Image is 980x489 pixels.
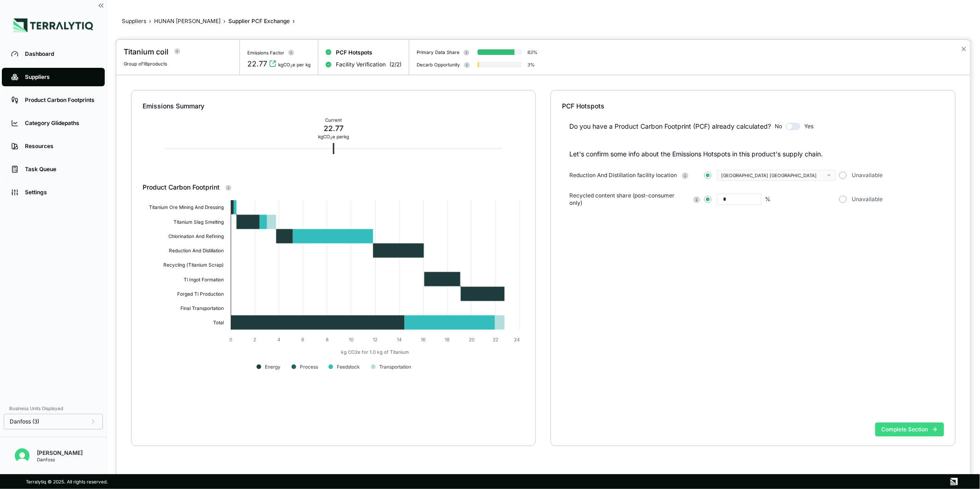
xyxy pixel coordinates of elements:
[421,337,425,342] text: 16
[469,337,474,342] text: 20
[269,60,276,67] svg: View audit trail
[318,123,349,134] div: 22.77
[149,204,224,210] text: Titanium Ore Mining And Dressing
[124,61,167,66] span: Group of 18 products
[213,320,224,325] text: Total
[417,62,460,67] div: Decarb Opportunity
[527,49,538,55] div: 83 %
[277,337,281,342] text: 4
[168,233,224,239] text: Chlorination And Refining
[445,337,449,342] text: 18
[300,364,318,370] text: Process
[143,101,525,111] div: Emissions Summary
[514,337,520,342] text: 24
[301,337,304,342] text: 6
[417,49,460,55] div: Primary Data Share
[569,149,944,159] p: Let's confirm some info about the Emissions Hotspots in this product's supply chain.
[173,219,224,225] text: Titanium Slag Smelting
[569,192,688,207] span: Recycled content share (post-consumer only)
[765,196,771,203] div: %
[229,337,232,342] text: 0
[341,350,409,356] text: kg CO2e for 1.0 kg of Titanium
[326,337,329,342] text: 8
[852,196,883,203] span: Unavailable
[875,423,944,436] button: Complete Section
[527,62,535,67] div: 3 %
[349,337,353,342] text: 10
[143,183,525,192] div: Product Carbon Footprint
[562,101,944,111] div: PCF Hotspots
[265,364,281,370] text: Energy
[961,43,967,54] button: Close
[318,117,349,123] div: Current
[569,172,677,179] span: Reduction And Distillation facility location
[775,123,782,130] span: No
[493,337,498,342] text: 22
[569,122,771,131] div: Do you have a Product Carbon Footprint (PCF) already calculated?
[169,248,224,253] text: Reduction And Distillation
[721,173,825,178] div: [GEOGRAPHIC_DATA] [GEOGRAPHIC_DATA]
[247,58,267,69] div: 22.77
[163,262,224,268] text: Recycling (Titanium Scrap)
[852,172,883,179] span: Unavailable
[337,364,360,370] text: Feedstock
[253,337,256,342] text: 2
[290,64,293,68] sub: 2
[124,46,168,57] div: Titanium coil
[278,62,311,67] div: kgCO e per kg
[184,277,224,283] text: Ti Ingot Formation
[397,337,402,342] text: 14
[180,305,224,311] text: Final Transportation
[379,364,411,370] text: Transportation
[389,61,401,68] span: ( 2 / 2 )
[247,50,284,55] div: Emissions Factor
[717,170,835,181] button: [GEOGRAPHIC_DATA] [GEOGRAPHIC_DATA]
[318,134,349,139] div: kg CO e per kg
[804,123,813,130] span: Yes
[330,136,332,140] sub: 2
[336,49,372,56] span: PCF Hotspots
[336,61,386,68] span: Facility Verification
[177,291,224,297] text: Forged Ti Production
[373,337,377,342] text: 12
